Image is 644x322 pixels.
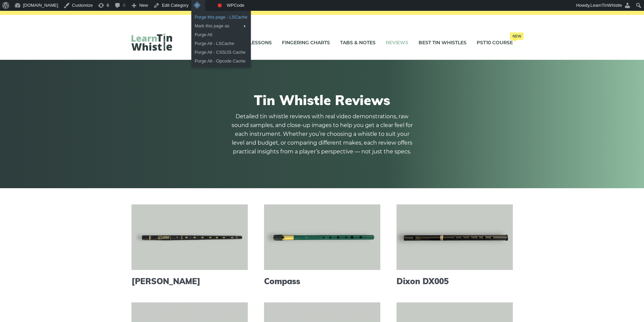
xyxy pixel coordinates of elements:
[218,3,222,7] div: Focus keyphrase not set
[249,34,272,51] a: Lessons
[191,57,251,66] a: Purge All - Opcode Cache
[231,112,413,156] p: Detailed tin whistle reviews with real video demonstrations, raw sound samples, and close-up imag...
[477,34,513,51] a: PST10 CourseNew
[282,34,330,51] a: Fingering Charts
[132,92,513,108] h1: Tin Whistle Reviews
[591,3,622,8] span: LearnTinWhistle
[132,276,248,286] a: [PERSON_NAME]
[191,22,251,30] div: Mark this page as
[191,39,251,48] a: Purge All - LSCache
[191,30,251,39] a: Purge All
[132,33,172,51] img: LearnTinWhistle.com
[191,48,251,57] a: Purge All - CSS/JS Cache
[340,34,376,51] a: Tabs & Notes
[397,276,513,286] a: Dixon DX005
[386,34,408,51] a: Reviews
[419,34,467,51] a: Best Tin Whistles
[264,276,380,286] a: Compass
[510,32,524,40] span: New
[191,13,251,22] a: Purge this page - LSCache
